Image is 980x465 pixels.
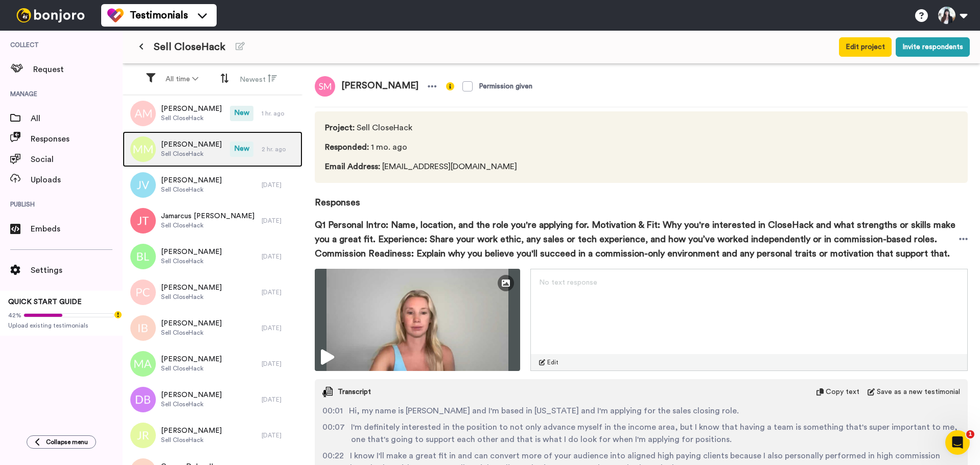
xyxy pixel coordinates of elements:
[8,298,82,306] span: QUICK START GUIDE
[262,360,297,368] div: [DATE]
[230,106,253,121] span: New
[547,358,558,366] span: Edit
[31,264,123,276] span: Settings
[130,136,156,162] img: mm.png
[33,63,123,76] span: Request
[322,405,343,417] span: 00:01
[123,203,302,239] a: Jamarcus [PERSON_NAME]Sell CloseHack[DATE]
[161,364,222,373] span: Sell CloseHack
[27,435,96,449] button: Collapse menu
[315,269,520,371] img: ce2b4e8a-fad5-4db6-af1c-8ec3b6f5d5b9-thumbnail_full-1753193980.jpg
[8,321,114,330] span: Upload existing testimonials
[31,174,123,186] span: Uploads
[130,172,156,198] img: jv.png
[335,76,425,97] span: [PERSON_NAME]
[325,160,521,173] span: [EMAIL_ADDRESS][DOMAIN_NAME]
[325,124,355,132] span: Project :
[130,423,156,448] img: jr.png
[322,387,333,397] img: transcript.svg
[161,283,222,293] span: [PERSON_NAME]
[130,244,156,269] img: bl.png
[161,150,222,158] span: Sell CloseHack
[262,324,297,332] div: [DATE]
[349,405,739,417] span: Hi, my name is [PERSON_NAME] and I'm based in [US_STATE] and I'm applying for the sales closing r...
[338,387,371,397] span: Transcript
[539,279,597,286] span: No text response
[8,311,21,319] span: 42%
[161,175,222,185] span: [PERSON_NAME]
[130,280,156,305] img: pc.png
[839,37,892,57] button: Edit project
[161,436,222,444] span: Sell CloseHack
[262,252,297,261] div: [DATE]
[46,438,88,446] span: Collapse menu
[161,247,222,257] span: [PERSON_NAME]
[315,218,959,261] span: Q1 Personal Intro: Name, location, and the role you're applying for. Motivation & Fit: Why you're...
[234,69,283,89] button: Newest
[123,310,302,346] a: [PERSON_NAME]Sell CloseHack[DATE]
[161,390,222,400] span: [PERSON_NAME]
[161,185,222,194] span: Sell CloseHack
[130,387,156,412] img: db.png
[31,112,123,125] span: All
[325,143,369,151] span: Responded :
[262,288,297,296] div: [DATE]
[826,387,859,397] span: Copy text
[130,8,188,22] span: Testimonials
[896,37,970,57] button: Invite respondents
[161,293,222,301] span: Sell CloseHack
[161,211,254,221] span: Jamarcus [PERSON_NAME]
[107,7,124,24] img: tm-color.svg
[262,181,297,189] div: [DATE]
[12,8,89,22] img: bj-logo-header-white.svg
[123,167,302,203] a: [PERSON_NAME]Sell CloseHack[DATE]
[130,208,156,234] img: jt.png
[130,315,156,341] img: ib.png
[130,351,156,377] img: ma.png
[161,114,222,122] span: Sell CloseHack
[262,431,297,439] div: [DATE]
[161,318,222,329] span: [PERSON_NAME]
[262,217,297,225] div: [DATE]
[351,421,960,446] span: I'm definitely interested in the position to not only advance myself in the income area, but I kn...
[325,141,521,153] span: 1 mo. ago
[161,139,222,150] span: [PERSON_NAME]
[161,400,222,408] span: Sell CloseHack
[230,142,253,157] span: New
[161,257,222,265] span: Sell CloseHack
[31,223,123,235] span: Embeds
[325,122,521,134] span: Sell CloseHack
[262,109,297,118] div: 1 hr. ago
[123,346,302,382] a: [PERSON_NAME]Sell CloseHack[DATE]
[161,426,222,436] span: [PERSON_NAME]
[966,430,974,438] span: 1
[123,131,302,167] a: [PERSON_NAME]Sell CloseHackNew2 hr. ago
[31,153,123,166] span: Social
[159,70,204,88] button: All time
[123,274,302,310] a: [PERSON_NAME]Sell CloseHack[DATE]
[113,310,123,319] div: Tooltip anchor
[161,354,222,364] span: [PERSON_NAME]
[262,396,297,404] div: [DATE]
[123,382,302,417] a: [PERSON_NAME]Sell CloseHack[DATE]
[446,82,454,90] img: info-yellow.svg
[945,430,970,455] iframe: Intercom live chat
[315,183,968,210] span: Responses
[325,162,380,171] span: Email Address :
[161,221,254,229] span: Sell CloseHack
[161,329,222,337] span: Sell CloseHack
[315,76,335,97] img: sm.png
[877,387,960,397] span: Save as a new testimonial
[123,239,302,274] a: [PERSON_NAME]Sell CloseHack[DATE]
[130,101,156,126] img: am.png
[123,96,302,131] a: [PERSON_NAME]Sell CloseHackNew1 hr. ago
[31,133,123,145] span: Responses
[262,145,297,153] div: 2 hr. ago
[479,81,532,91] div: Permission given
[161,104,222,114] span: [PERSON_NAME]
[123,417,302,453] a: [PERSON_NAME]Sell CloseHack[DATE]
[322,421,345,446] span: 00:07
[154,40,225,54] span: Sell CloseHack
